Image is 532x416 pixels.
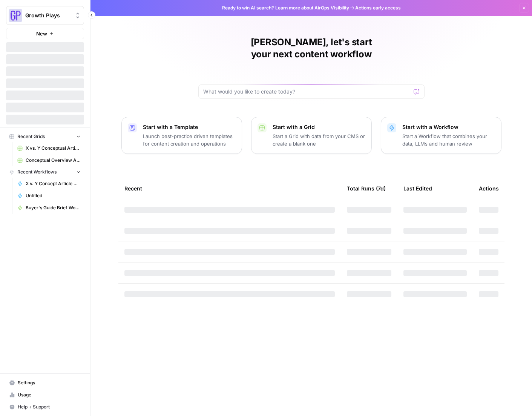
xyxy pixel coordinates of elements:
span: New [36,30,47,37]
div: Recent [124,178,335,199]
span: Actions early access [355,5,401,11]
span: Conceptual Overview Article Grid [26,157,81,164]
button: Start with a TemplateLaunch best-practice driven templates for content creation and operations [121,117,242,154]
input: What would you like to create today? [203,88,411,95]
a: Settings [6,377,84,389]
p: Start a Workflow that combines your data, LLMs and human review [402,132,495,147]
a: X vs. Y Conceptual Articles [14,142,84,154]
span: Recent Grids [17,133,45,140]
p: Start with a Template [143,123,236,131]
span: Settings [18,379,81,386]
span: Recent Workflows [17,169,57,175]
div: Actions [479,178,499,199]
a: X v. Y Concept Article Generator [14,178,84,190]
span: Ready to win AI search? about AirOps Visibility [222,5,349,11]
button: Help + Support [6,401,84,413]
p: Launch best-practice driven templates for content creation and operations [143,132,236,147]
a: Untitled [14,190,84,202]
p: Start with a Grid [273,123,365,131]
div: Last Edited [403,178,432,199]
span: Untitled [26,192,81,199]
h1: [PERSON_NAME], let's start your next content workflow [198,36,425,60]
span: Help + Support [18,404,81,410]
span: X v. Y Concept Article Generator [26,180,81,187]
button: Start with a GridStart a Grid with data from your CMS or create a blank one [251,117,372,154]
a: Learn more [275,5,300,11]
button: Recent Grids [6,131,84,142]
div: Total Runs (7d) [347,178,386,199]
span: Buyer's Guide Brief Workflow [26,204,81,211]
a: Conceptual Overview Article Grid [14,154,84,166]
p: Start a Grid with data from your CMS or create a blank one [273,132,365,147]
button: Workspace: Growth Plays [6,6,84,25]
button: Recent Workflows [6,166,84,178]
a: Usage [6,389,84,401]
a: Buyer's Guide Brief Workflow [14,202,84,214]
img: Growth Plays Logo [9,9,22,22]
button: Start with a WorkflowStart a Workflow that combines your data, LLMs and human review [381,117,501,154]
span: Growth Plays [25,12,71,19]
span: X vs. Y Conceptual Articles [26,145,81,152]
button: New [6,28,84,39]
span: Usage [18,391,81,398]
p: Start with a Workflow [402,123,495,131]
